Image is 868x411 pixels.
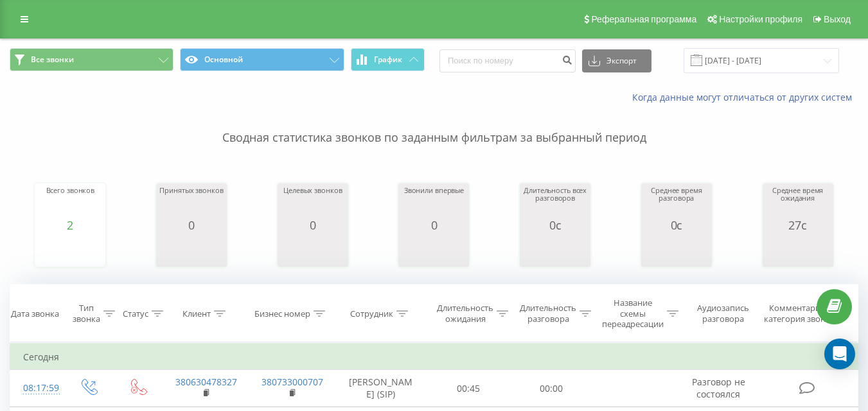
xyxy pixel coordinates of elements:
[523,187,587,219] div: Длительность всех разговоров
[404,219,464,231] div: 0
[182,308,211,319] div: Клиент
[10,104,858,146] p: Сводная статистика звонков по заданным фильтрам за выбранный период
[283,219,342,231] div: 0
[437,303,493,325] div: Длительность ожидания
[159,187,223,219] div: Принятых звонков
[350,308,393,319] div: Сотрудник
[766,187,830,219] div: Среднее время ожидания
[824,14,851,24] span: Выход
[691,303,756,325] div: Аудиозапись разговора
[11,308,59,319] div: Дата звонка
[602,298,664,330] div: Название схемы переадресации
[335,370,427,407] td: [PERSON_NAME] (SIP)
[46,219,95,231] div: 2
[261,376,323,388] a: 380733000707
[404,187,464,219] div: Звонили впервые
[175,376,237,388] a: 380630478327
[824,339,855,369] div: Open Intercom Messenger
[439,49,576,72] input: Поиск по номеру
[46,187,95,219] div: Всего звонков
[10,344,858,370] td: Сегодня
[523,219,587,231] div: 0с
[123,308,148,319] div: Статус
[520,303,576,325] div: Длительность разговора
[719,14,802,24] span: Настройки профиля
[632,91,858,103] a: Когда данные могут отличаться от других систем
[761,303,837,325] div: Комментарий/категория звонка
[254,308,310,319] div: Бизнес номер
[644,219,709,231] div: 0с
[644,187,709,219] div: Среднее время разговора
[582,49,651,72] button: Экспорт
[692,376,745,399] span: Разговор не состоялся
[23,376,50,401] div: 08:17:59
[10,48,173,71] button: Все звонки
[766,219,830,231] div: 27с
[283,187,342,219] div: Целевых звонков
[591,14,696,24] span: Реферальная программа
[159,219,223,231] div: 0
[31,55,74,65] span: Все звонки
[427,370,510,407] td: 00:45
[351,48,425,71] button: График
[180,48,344,71] button: Основной
[510,370,593,407] td: 00:00
[374,55,402,64] span: График
[73,303,100,325] div: Тип звонка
